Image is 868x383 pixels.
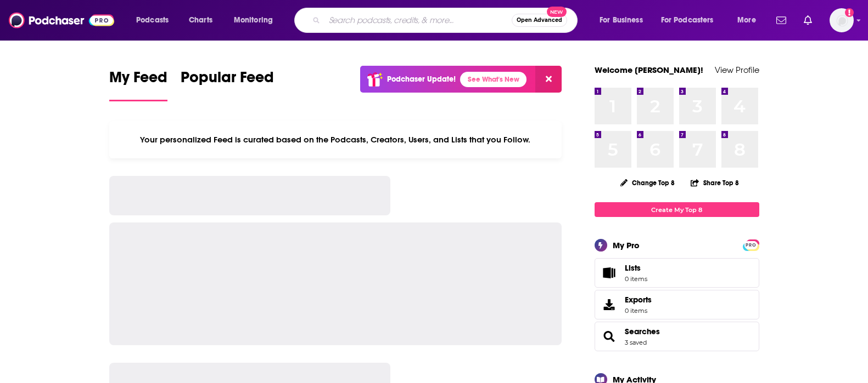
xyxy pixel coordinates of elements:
[182,12,219,29] a: Charts
[830,8,854,32] button: Show profile menu
[595,202,759,217] a: Create My Top 8
[598,297,620,312] span: Exports
[654,12,730,29] button: open menu
[305,8,588,33] div: Search podcasts, credits, & more...
[625,339,647,346] a: 3 saved
[625,275,647,283] span: 0 items
[625,327,660,336] a: Searches
[614,176,682,190] button: Change Top 8
[226,12,287,29] button: open menu
[625,295,652,305] span: Exports
[460,72,527,87] a: See What's New
[189,13,212,28] span: Charts
[181,68,274,101] a: Popular Feed
[109,68,167,101] a: My Feed
[613,240,640,250] div: My Pro
[595,65,703,75] a: Welcome [PERSON_NAME]!
[592,12,657,29] button: open menu
[547,7,567,17] span: New
[9,10,114,31] img: Podchaser - Follow, Share and Rate Podcasts
[737,13,756,28] span: More
[136,13,169,28] span: Podcasts
[690,172,740,193] button: Share Top 8
[625,263,647,273] span: Lists
[744,241,758,249] a: PRO
[730,12,770,29] button: open menu
[799,11,816,30] a: Show notifications dropdown
[387,75,456,84] p: Podchaser Update!
[715,65,759,75] a: View Profile
[234,13,273,28] span: Monitoring
[744,241,758,249] span: PRO
[109,68,167,93] span: My Feed
[772,11,791,30] a: Show notifications dropdown
[600,13,643,28] span: For Business
[625,307,652,315] span: 0 items
[512,14,567,27] button: Open AdvancedNew
[109,121,562,158] div: Your personalized Feed is curated based on the Podcasts, Creators, Users, and Lists that you Follow.
[830,8,854,32] img: User Profile
[598,329,620,344] a: Searches
[830,8,854,32] span: Logged in as nicole.koremenos
[324,12,512,29] input: Search podcasts, credits, & more...
[595,258,759,288] a: Lists
[625,263,641,273] span: Lists
[845,8,854,17] svg: Add a profile image
[598,265,620,281] span: Lists
[595,290,759,319] a: Exports
[181,68,274,93] span: Popular Feed
[128,12,183,29] button: open menu
[661,13,714,28] span: For Podcasters
[595,322,759,351] span: Searches
[517,18,562,23] span: Open Advanced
